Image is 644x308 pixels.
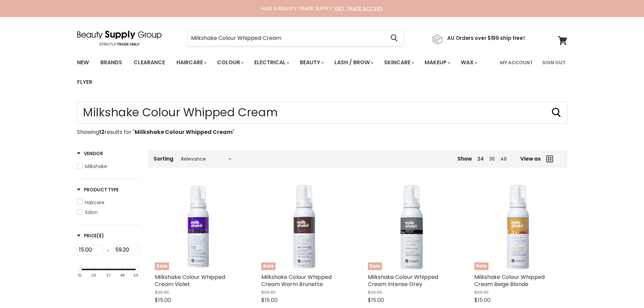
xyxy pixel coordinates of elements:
h3: Price($) [77,232,104,239]
a: Electrical [249,55,293,70]
span: Show [457,155,472,162]
span: $15.00 [155,296,171,304]
span: $15.00 [368,296,384,304]
span: Price [77,232,104,239]
div: 26 [91,273,96,278]
a: Makeup [420,55,454,70]
div: HAIR & BEAUTY TRADE SUPPLY | [69,5,576,12]
input: Min Price [77,245,103,255]
div: - [103,245,113,257]
a: Milkshake Colour Whipped Cream Intense GreySale [368,184,454,270]
a: Salon [77,209,140,216]
span: Haircare [85,199,104,206]
iframe: Gorgias live chat messenger [610,276,637,301]
strong: Milkshake Colour Whipped Cream [135,128,233,136]
a: 36 [489,156,495,162]
a: Wax [456,55,481,70]
a: Lash / Brow [329,55,378,70]
a: 48 [500,156,507,162]
span: $26.95 [155,289,169,295]
input: Search [77,101,567,124]
a: My Account [496,55,537,70]
h3: Vendor [77,150,103,157]
a: Milkshake Colour Whipped Cream Beige Blonde [474,273,545,288]
a: Milkshake [77,163,140,170]
nav: Main [69,53,576,92]
p: Showing results for " " [77,129,567,135]
form: Product [187,30,404,46]
input: Search [188,30,385,46]
a: Flyer [72,75,97,89]
a: Sign Out [538,55,570,70]
span: $15.00 [261,296,278,304]
span: ($) [97,232,104,239]
a: Skincare [379,55,418,70]
a: Milkshake Colour Whipped Cream VioletSale [155,184,241,270]
ul: Main menu [72,53,496,92]
a: Milkshake Colour Whipped Cream Violet [155,273,225,288]
span: Sale [155,262,169,270]
span: $26.95 [474,289,489,295]
a: Milkshake Colour Whipped Cream Intense Grey [368,273,438,288]
div: 48 [120,273,125,278]
a: Milkshake Colour Whipped Cream Warm BrunetteSale [261,184,348,270]
span: $15.00 [474,296,491,304]
img: Milkshake Colour Whipped Cream Intense Grey [368,184,454,270]
strong: 12 [99,128,104,136]
a: Haircare [171,55,211,70]
img: Milkshake Colour Whipped Cream Beige Blonde [474,184,560,270]
span: $26.95 [368,289,382,295]
a: Milkshake Colour Whipped Cream Beige BlondeSale [474,184,560,270]
a: Beauty [295,55,328,70]
img: Milkshake Colour Whipped Cream Violet [155,184,241,270]
a: New [72,55,94,70]
a: 24 [477,156,484,162]
a: Milkshake Colour Whipped Cream Warm Brunette [261,273,332,288]
button: Search [551,107,562,118]
span: View as [520,156,541,162]
form: Product [77,101,567,124]
img: Milkshake Colour Whipped Cream Warm Brunette [261,184,348,270]
a: Brands [95,55,127,70]
a: GET TRADE ACCESS [335,5,383,12]
span: Salon [85,209,98,216]
a: Clearance [128,55,170,70]
input: Max Price [113,245,140,255]
span: Sale [474,262,488,270]
span: $26.95 [261,289,276,295]
h3: Product Type [77,186,119,193]
span: Sale [261,262,276,270]
a: Haircare [77,199,140,206]
span: Milkshake [85,163,107,170]
a: Colour [212,55,248,70]
div: 59 [134,273,138,278]
span: Sale [368,262,382,270]
button: Search [385,30,403,46]
label: Sorting [153,156,173,162]
div: 15 [78,273,81,278]
div: 37 [106,273,111,278]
